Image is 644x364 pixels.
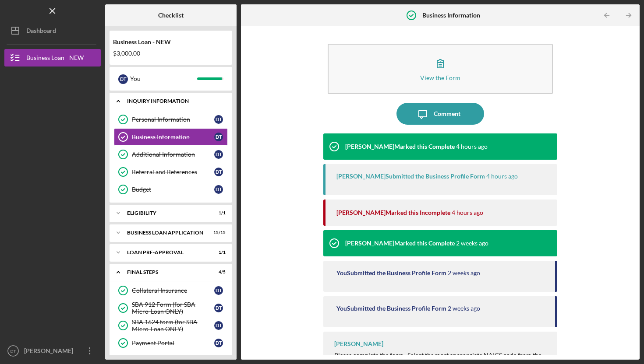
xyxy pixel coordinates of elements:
[422,12,480,19] b: Business Information
[214,339,223,347] div: D T
[210,210,226,216] div: 1 / 1
[130,71,197,86] div: You
[114,334,228,352] a: Payment PortalDT
[328,44,553,94] button: View the Form
[114,146,228,163] a: Additional InformationDT
[456,143,488,150] time: 2025-09-24 14:25
[114,111,228,128] a: Personal InformationDT
[26,49,84,69] div: Business Loan - NEW
[210,269,226,275] div: 4 / 5
[214,115,223,124] div: D T
[4,342,101,360] button: DT[PERSON_NAME]
[22,342,79,362] div: [PERSON_NAME]
[113,38,229,45] div: Business Loan - NEW
[336,305,446,312] div: You Submitted the Business Profile Form
[452,209,483,216] time: 2025-09-24 14:25
[132,287,214,294] div: Collateral Insurance
[214,286,223,295] div: D T
[114,181,228,198] a: BudgetDT
[127,230,204,235] div: BUSINESS LOAN APPLICATION
[114,299,228,317] a: SBA 912 Form (for SBA Micro-Loan ONLY)DT
[132,186,214,193] div: Budget
[345,240,455,247] div: [PERSON_NAME] Marked this Complete
[127,250,204,255] div: LOAN PRE-APPROVAL
[4,22,101,39] button: Dashboard
[214,133,223,141] div: D T
[214,321,223,330] div: D T
[420,74,460,81] div: View the Form
[114,163,228,181] a: Referral and ReferencesDT
[11,349,16,353] text: DT
[114,282,228,299] a: Collateral InsuranceDT
[214,150,223,159] div: D T
[336,269,446,276] div: You Submitted the Business Profile Form
[132,151,214,158] div: Additional Information
[132,116,214,123] div: Personal Information
[448,269,480,276] time: 2025-09-10 15:39
[336,173,485,180] div: [PERSON_NAME] Submitted the Business Profile Form
[132,133,214,140] div: Business Information
[396,103,484,125] button: Comment
[26,22,56,42] div: Dashboard
[132,318,214,332] div: SBA 1624 form (for SBA Micro-Loan ONLY)
[114,317,228,334] a: SBA 1624 form (for SBA Micro-Loan ONLY)DT
[456,240,488,247] time: 2025-09-12 18:07
[113,50,229,57] div: $3,000.00
[114,128,228,146] a: Business InformationDT
[210,230,226,235] div: 15 / 15
[127,210,204,216] div: ELIGIBILITY
[210,250,226,255] div: 1 / 1
[334,340,383,347] div: [PERSON_NAME]
[132,301,214,315] div: SBA 912 Form (for SBA Micro-Loan ONLY)
[448,305,480,312] time: 2025-09-10 15:38
[336,209,450,216] div: [PERSON_NAME] Marked this Incomplete
[118,74,128,84] div: D T
[345,143,455,150] div: [PERSON_NAME] Marked this Complete
[127,98,221,104] div: INQUIRY INFORMATION
[158,12,184,19] b: Checklist
[214,168,223,176] div: D T
[486,173,518,180] time: 2025-09-24 14:25
[214,304,223,312] div: D T
[132,168,214,175] div: Referral and References
[132,339,214,346] div: Payment Portal
[214,185,223,194] div: D T
[127,269,204,275] div: FINAL STEPS
[4,49,101,66] button: Business Loan - NEW
[434,103,460,125] div: Comment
